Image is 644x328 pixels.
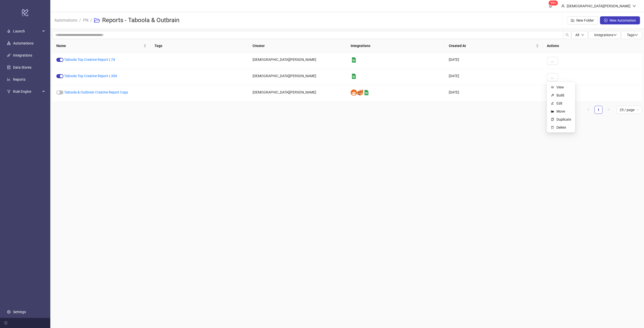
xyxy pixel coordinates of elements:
[566,33,569,37] span: search
[617,106,642,114] div: Page Size
[571,31,588,39] button: Alldown
[445,53,543,69] div: [DATE]
[605,106,613,114] button: right
[632,4,636,8] span: down
[53,17,78,23] a: Automations
[551,91,554,96] span: ...
[13,86,41,97] span: Rule Engine
[587,108,590,111] span: left
[102,16,179,24] h3: Reports - Taboola & Outbrain
[605,106,613,114] li: Next Page
[610,18,636,22] span: New Automation
[621,31,642,39] button: Tagsdown
[4,321,8,325] span: menu-fold
[584,106,592,114] button: left
[347,39,445,53] th: Integrations
[64,58,115,62] a: Taboola Top Creative Report L7d
[445,39,543,53] th: Created At
[627,33,638,37] span: Tags
[13,77,25,81] a: Reports
[551,75,554,79] span: ...
[607,108,610,111] span: right
[575,33,579,37] span: All
[549,4,552,8] span: bell
[547,57,558,65] button: ...
[52,39,150,53] th: Name
[445,85,543,102] div: [DATE]
[13,53,32,57] a: Integrations
[576,18,594,22] span: New Folder
[543,39,642,53] th: Actions
[90,12,92,28] li: /
[620,106,639,114] span: 25 / page
[249,39,347,53] th: Creator
[595,106,602,114] a: 1
[567,16,598,24] button: New Folder
[551,59,554,63] span: ...
[7,90,11,93] span: fork
[561,4,565,8] span: user
[565,3,632,9] div: [DEMOGRAPHIC_DATA][PERSON_NAME]
[82,17,89,23] a: PN
[634,33,638,37] span: down
[600,16,640,24] button: New Automation
[249,53,347,69] div: [DEMOGRAPHIC_DATA][PERSON_NAME]
[594,106,602,114] li: 1
[56,43,142,49] span: Name
[588,31,621,39] button: Integrationsdown
[64,74,117,78] a: Taboola Top Creative Report L30d
[13,26,41,36] span: Launch
[571,19,574,22] span: folder-add
[249,69,347,85] div: [DEMOGRAPHIC_DATA][PERSON_NAME]
[547,73,558,81] button: ...
[449,43,535,49] span: Created At
[249,85,347,102] div: [DEMOGRAPHIC_DATA][PERSON_NAME]
[7,29,11,33] span: rocket
[613,33,617,37] span: down
[13,310,26,314] a: Settings
[13,65,31,69] a: Data Stores
[13,41,33,45] a: Automations
[604,19,608,22] span: plus-circle
[549,1,558,6] sup: 683
[547,89,558,98] button: ...
[150,39,249,53] th: Tags
[94,17,100,23] span: folder-open
[64,90,128,94] a: Taboola & Outbrain Creative Report Copy
[79,12,81,28] li: /
[594,33,617,37] span: Integrations
[581,33,584,36] span: down
[584,106,592,114] li: Previous Page
[445,69,543,85] div: [DATE]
